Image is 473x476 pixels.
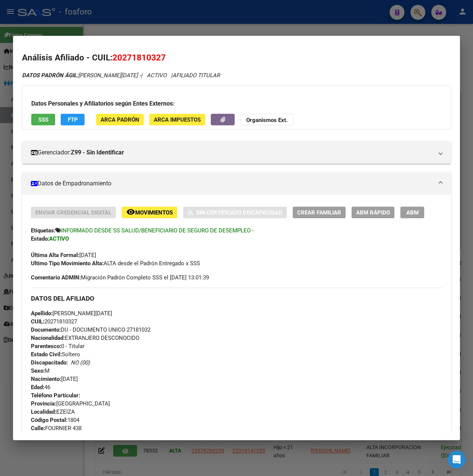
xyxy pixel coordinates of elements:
span: 46 [31,384,50,391]
i: NO (00) [71,359,90,366]
span: EZEIZA [31,408,75,415]
button: Sin Certificado Discapacidad [183,207,287,218]
mat-expansion-panel-header: Datos de Empadronamiento [22,172,451,195]
strong: ACTIVO [49,235,69,242]
strong: Apellido: [31,310,53,317]
strong: Documento: [31,326,61,333]
mat-panel-title: Gerenciador: [31,148,433,157]
button: ABM [400,207,424,218]
span: Migración Padrón Completo SSS el [DATE] 13:01:39 [31,273,209,282]
strong: CUIL: [31,318,44,325]
span: Soltero [31,351,80,358]
h3: DATOS DEL AFILIADO [31,294,442,303]
strong: Teléfono Particular: [31,392,80,399]
span: INFORMADO DESDE SS SALUD/BENEFICIARIO DE SEGURO DE DESEMPLEO - [61,227,254,234]
span: ARCA Padrón [101,116,139,123]
span: [PERSON_NAME][DATE] - [22,72,141,79]
strong: Última Alta Formal: [31,252,79,259]
mat-icon: remove_red_eye [126,207,135,216]
strong: Discapacitado: [31,359,68,366]
span: ABM [406,209,419,216]
strong: Parentesco: [31,343,61,350]
button: Movimientos [122,207,177,218]
span: FOURNIER 438 [31,425,82,432]
button: ARCA Impuestos [149,114,205,125]
strong: Sexo: [31,367,45,374]
span: [DATE] [31,376,78,382]
button: Enviar Credencial Digital [31,207,116,218]
span: DU - DOCUMENTO UNICO 27181032 [31,326,150,333]
span: ABM Rápido [356,209,390,216]
span: AFILIADO TITULAR [172,72,220,79]
span: Sin Certificado Discapacidad [196,209,282,216]
strong: Estado: [31,235,49,242]
i: | ACTIVO | [22,72,220,79]
span: [PERSON_NAME][DATE] [31,310,112,317]
span: Enviar Credencial Digital [35,209,111,216]
strong: Comentario ADMIN: [31,274,81,281]
h3: Datos Personales y Afiliatorios según Entes Externos: [31,99,442,108]
button: FTP [61,114,85,125]
span: 1804 [31,417,79,423]
strong: Etiquetas: [31,227,55,234]
button: ABM Rápido [352,207,394,218]
mat-expansion-panel-header: Gerenciador:Z99 - Sin Identificar [22,141,451,164]
iframe: Intercom live chat [448,451,466,469]
strong: Z99 - Sin Identificar [71,148,124,157]
h2: Análisis Afiliado - CUIL: [22,51,451,64]
span: ALTA desde el Padrón Entregado x SSS [31,260,200,267]
span: FTP [68,116,78,123]
strong: Edad: [31,384,44,391]
button: Organismos Ext. [240,114,293,125]
strong: Estado Civil: [31,351,62,358]
mat-panel-title: Datos de Empadronamiento [31,179,433,188]
button: Crear Familiar [293,207,346,218]
strong: Provincia: [31,400,56,407]
span: [DATE] [31,252,96,259]
strong: Calle: [31,425,45,432]
strong: Código Postal: [31,417,67,423]
strong: Ultimo Tipo Movimiento Alta: [31,260,104,267]
span: ARCA Impuestos [154,116,201,123]
span: 20271810327 [31,318,77,325]
span: M [31,367,50,374]
button: SSS [31,114,55,125]
span: Movimientos [135,209,173,216]
span: EXTRANJERO DESCONOCIDO [31,335,139,341]
strong: Localidad: [31,408,56,415]
button: ARCA Padrón [96,114,144,125]
span: 0 - Titular [31,343,85,350]
strong: Organismos Ext. [246,117,288,123]
strong: Nacionalidad: [31,335,65,341]
strong: DATOS PADRÓN ÁGIL: [22,72,78,79]
strong: Nacimiento: [31,376,61,382]
span: 20271810327 [112,53,166,62]
span: Crear Familiar [297,209,341,216]
span: SSS [38,116,48,123]
span: [GEOGRAPHIC_DATA] [31,400,110,407]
